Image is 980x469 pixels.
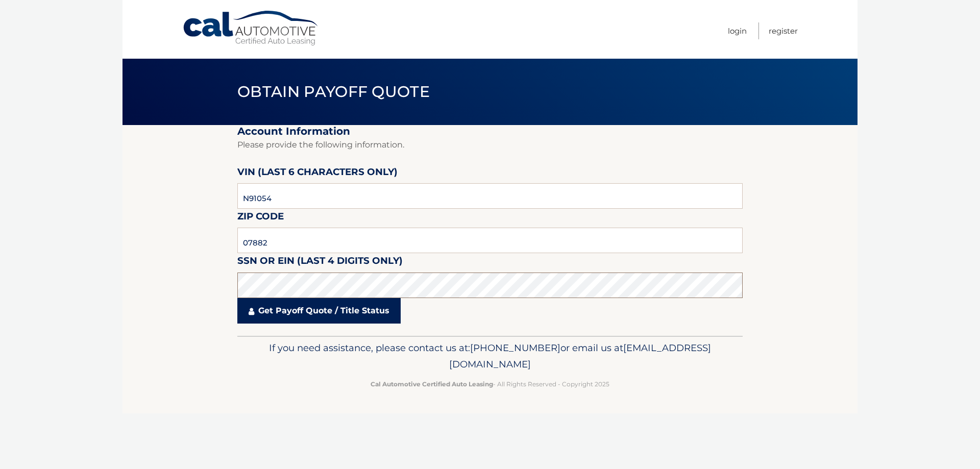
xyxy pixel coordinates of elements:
[470,342,560,354] span: [PHONE_NUMBER]
[237,125,743,138] h2: Account Information
[237,138,743,152] p: Please provide the following information.
[371,380,493,388] strong: Cal Automotive Certified Auto Leasing
[769,22,798,39] a: Register
[237,82,430,101] span: Obtain Payoff Quote
[237,209,284,228] label: Zip Code
[182,10,320,46] a: Cal Automotive
[237,164,398,183] label: VIN (last 6 characters only)
[728,22,747,39] a: Login
[244,379,736,389] p: - All Rights Reserved - Copyright 2025
[237,253,403,272] label: SSN or EIN (last 4 digits only)
[244,340,736,373] p: If you need assistance, please contact us at: or email us at
[237,298,401,324] a: Get Payoff Quote / Title Status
